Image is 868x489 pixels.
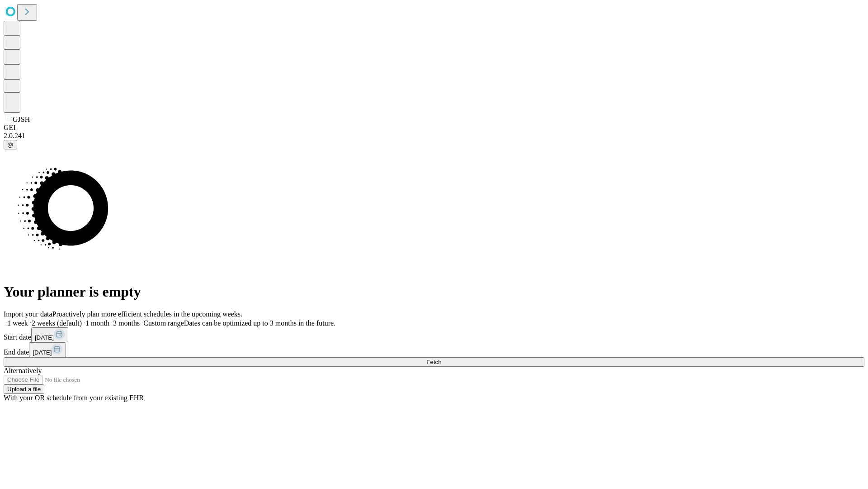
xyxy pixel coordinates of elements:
span: Alternatively [4,367,42,374]
div: Start date [4,327,864,342]
span: Proactively plan more efficient schedules in the upcoming weeks. [52,310,242,318]
button: [DATE] [31,327,68,342]
span: [DATE] [33,349,52,356]
button: [DATE] [29,342,66,357]
span: Import your data [4,310,52,318]
span: With your OR schedule from your existing EHR [4,394,144,402]
span: 1 month [85,319,109,327]
button: @ [4,140,17,149]
div: GEI [4,124,864,132]
span: @ [7,141,14,148]
div: 2.0.241 [4,132,864,140]
span: Fetch [426,359,441,365]
span: [DATE] [35,334,54,341]
span: 3 months [113,319,140,327]
div: End date [4,342,864,357]
button: Upload a file [4,384,44,394]
span: GJSH [13,115,30,123]
h1: Your planner is empty [4,283,864,300]
button: Fetch [4,357,864,367]
span: Dates can be optimized up to 3 months in the future. [184,319,335,327]
span: 2 weeks (default) [32,319,82,327]
span: Custom range [143,319,184,327]
span: 1 week [7,319,28,327]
